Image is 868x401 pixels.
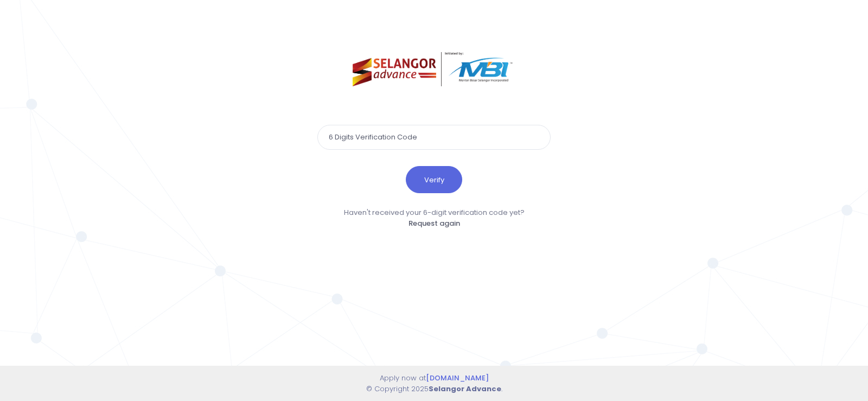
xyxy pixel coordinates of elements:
img: selangor-advance.png [353,52,516,86]
a: [DOMAIN_NAME] [426,373,489,383]
button: Verify [406,166,462,193]
strong: Selangor Advance [429,384,501,394]
a: Request again [409,218,460,228]
span: Haven't received your 6-digit verification code yet? [344,207,525,218]
input: 6 Digits Verification Code [317,125,551,150]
